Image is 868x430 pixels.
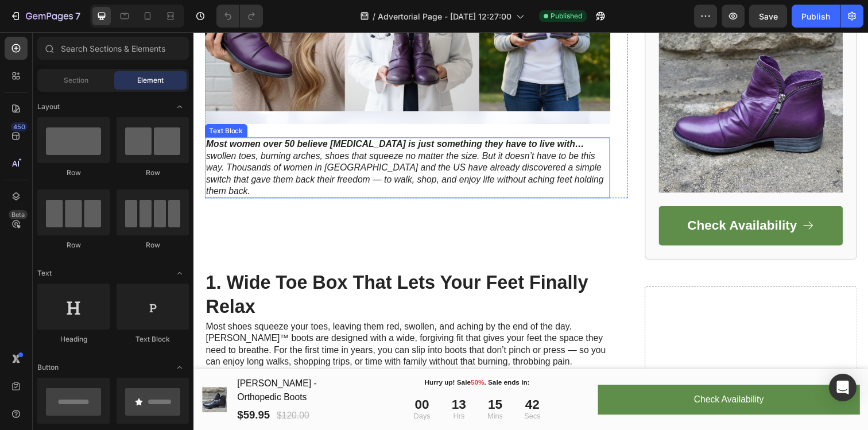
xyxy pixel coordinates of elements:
[286,354,290,362] span: 0
[137,75,164,86] span: Element
[75,9,80,23] p: 7
[551,11,582,21] span: Published
[170,358,189,377] span: Toggle open
[43,383,79,400] div: $59.95
[338,372,354,389] div: 42
[749,5,787,28] button: Save
[64,75,88,86] span: Section
[297,354,343,362] span: . Sale ends in:
[9,210,28,219] div: Beta
[338,386,354,398] p: Secs
[37,168,110,178] div: Row
[170,264,189,282] span: Toggle open
[117,168,189,178] div: Row
[236,354,283,362] span: Hurry up! Sale
[37,334,110,344] div: Heading
[37,102,60,112] span: Layout
[829,374,857,401] div: Open Intercom Messenger
[511,367,582,383] div: Check Availability
[13,295,424,343] p: Most shoes squeeze your toes, leaving them red, swollen, and aching by the end of the day. [PERSO...
[290,354,297,362] span: %
[801,10,830,22] div: Publish
[792,5,840,28] button: Publish
[170,98,189,116] span: Toggle open
[13,109,398,119] strong: Most women over 50 believe [MEDICAL_DATA] is just something they have to live with…
[37,37,189,60] input: Search Sections & Elements
[505,189,617,206] p: Check Availability
[475,177,663,218] a: Check Availability
[263,372,278,389] div: 13
[759,11,778,21] span: Save
[193,32,868,430] iframe: Design area
[37,268,52,278] span: Text
[413,360,680,390] button: Check Availability
[117,334,189,344] div: Text Block
[37,362,59,373] span: Button
[373,10,375,22] span: /
[283,354,287,362] span: 5
[11,122,28,131] div: 450
[37,240,110,250] div: Row
[84,383,119,400] div: $120.00
[300,386,315,398] p: Mins
[14,95,53,106] div: Text Block
[224,372,242,389] div: 00
[216,5,263,28] div: Undo/Redo
[263,386,278,398] p: Hrs
[11,242,425,294] h2: 1. Wide Toe Box That Lets Your Feet Finally Relax
[5,5,86,28] button: 7
[378,10,511,22] span: Advertorial Page - [DATE] 12:27:00
[117,240,189,250] div: Row
[224,386,242,398] p: Days
[13,109,418,166] span: swollen toes, burning arches, shoes that squeeze no matter the size. But it doesn’t have to be th...
[300,372,315,389] div: 15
